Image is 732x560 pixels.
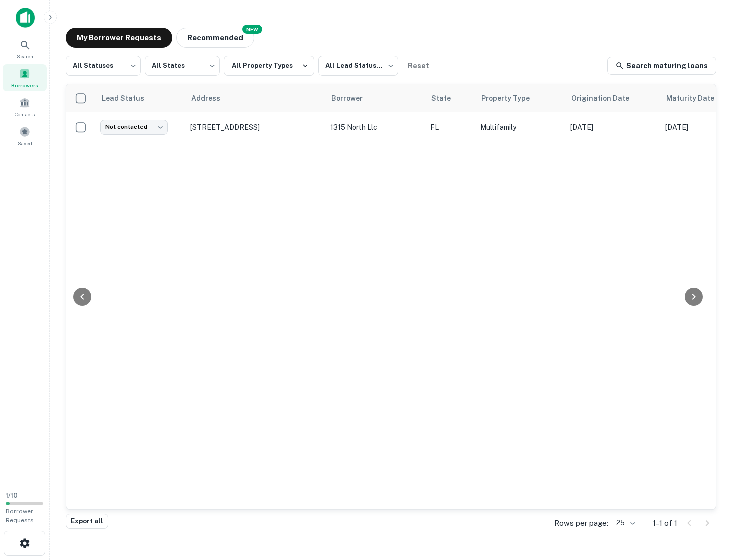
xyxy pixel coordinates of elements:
a: Search [3,35,47,62]
span: Borrower Requests [6,508,34,524]
span: Contacts [15,110,35,118]
a: Search maturing loans [607,57,716,75]
th: Property Type [475,84,565,112]
th: Address [185,84,325,112]
span: Borrower [331,92,376,104]
p: 1315 north llc [330,122,420,133]
th: Origination Date [565,84,660,112]
p: Multifamily [480,122,560,133]
h6: Maturity Date [666,93,714,104]
span: State [431,92,464,104]
p: [STREET_ADDRESS] [190,123,320,132]
button: My Borrower Requests [66,28,172,48]
button: Export all [66,514,108,529]
div: All Lead Statuses [318,53,398,79]
iframe: Chat Widget [682,480,732,528]
th: Lead Status [95,84,185,112]
a: Borrowers [3,64,47,91]
button: Reset [402,56,434,76]
span: Origination Date [571,92,642,104]
span: Saved [18,139,32,147]
span: Lead Status [101,92,157,104]
div: All States [145,53,220,79]
p: 1–1 of 1 [653,517,677,529]
span: Address [191,92,233,104]
a: Saved [3,122,47,149]
div: All Statuses [66,53,141,79]
p: FL [430,122,470,133]
th: Borrower [325,84,425,112]
div: Not contacted [100,120,168,134]
button: All Property Types [224,56,314,76]
div: Maturity dates displayed may be estimated. Please contact the lender for the most accurate maturi... [666,93,724,104]
span: Search [17,52,33,60]
div: 25 [612,516,637,530]
div: NEW [242,25,262,34]
p: Rows per page: [554,517,608,529]
span: Borrowers [11,81,38,89]
span: 1 / 10 [6,492,18,499]
button: Recommended [176,28,254,48]
p: [DATE] [570,122,655,133]
img: capitalize-icon.png [16,8,35,28]
th: State [425,84,475,112]
span: Property Type [481,92,543,104]
a: Contacts [3,93,47,120]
